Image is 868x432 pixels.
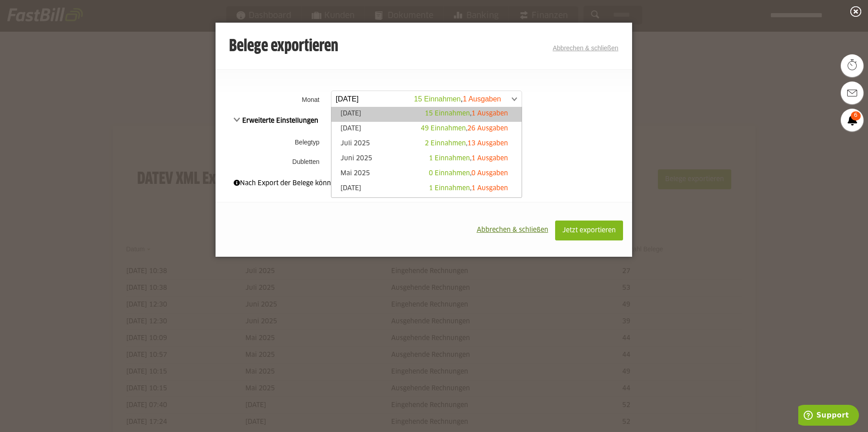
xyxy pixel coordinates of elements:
a: Abbrechen & schließen [553,44,619,52]
button: Jetzt exportieren [555,221,623,240]
button: Abbrechen & schließen [470,221,555,240]
div: , [429,184,508,193]
th: Monat [216,88,329,111]
span: 0 Ausgaben [471,170,508,177]
div: Nach Export der Belege können diese nicht mehr bearbeitet werden. [234,178,614,188]
span: 1 Ausgaben [471,155,508,162]
span: 49 Einnahmen [421,125,466,132]
span: 13 Ausgaben [467,140,508,147]
span: 15 Einnahmen [425,110,470,117]
th: Dubletten [216,154,329,169]
span: Jetzt exportieren [562,227,616,234]
a: [DATE] [336,124,517,134]
span: 1 Ausgaben [471,185,508,192]
div: , [429,154,508,163]
span: 1 Einnahmen [429,155,470,162]
a: Juni 2025 [336,154,517,164]
div: , [425,139,508,148]
span: 0 Einnahmen [429,170,470,177]
span: 1 Einnahmen [429,185,470,192]
span: Erweiterte Einstellungen [234,118,319,124]
div: , [425,109,508,118]
a: Juli 2025 [336,139,517,149]
span: 6 [851,111,861,120]
a: [DATE] [336,109,517,120]
div: , [429,169,508,178]
span: Abbrechen & schließen [477,227,548,233]
h3: Belege exportieren [229,38,338,56]
span: 1 Ausgaben [471,110,508,117]
div: , [421,124,508,133]
span: 2 Einnahmen [425,140,466,147]
a: Mai 2025 [336,169,517,179]
a: [DATE] [336,184,517,194]
iframe: Öffnet ein Widget, in dem Sie weitere Informationen finden [798,405,859,427]
th: Belegtyp [216,130,329,154]
span: 26 Ausgaben [467,125,508,132]
a: 6 [841,109,863,131]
